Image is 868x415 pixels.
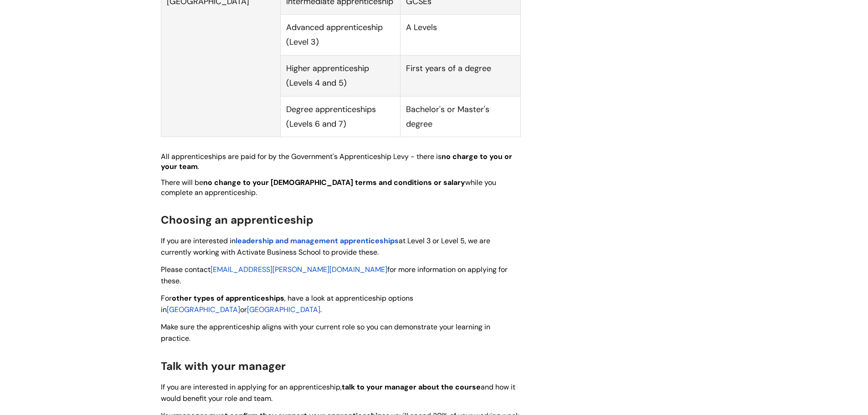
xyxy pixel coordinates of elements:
td: Advanced apprenticeship (Level 3) [281,15,401,56]
span: . [320,305,322,314]
td: A Levels [401,15,520,56]
span: for more information on applying for these. [161,265,508,286]
span: at Level 3 or Level 5, we are currently working with Activate Business School to provide these. [161,236,490,257]
a: leadership and management apprenticeships [236,236,399,246]
span: If you are interested in [161,236,236,246]
span: All apprenticeships are paid for by the Government's Apprenticeship Levy - there is . [161,152,512,171]
a: [GEOGRAPHIC_DATA] [247,305,320,314]
span: Make sure the apprenticeship aligns with your current role so you can demonstrate your learning i... [161,322,490,343]
span: Choosing an apprenticeship [161,213,313,227]
a: [GEOGRAPHIC_DATA] [167,305,240,314]
a: [EMAIL_ADDRESS][PERSON_NAME][DOMAIN_NAME] [211,265,387,274]
span: If you are interested in applying for an apprenticeship, [161,382,342,392]
span: Please contact [161,265,211,274]
span: or [240,305,247,314]
span: There will be while you complete an apprenticeship. [161,178,496,197]
span: Talk with your manager [161,359,286,373]
td: First years of a degree [401,55,520,96]
strong: no charge to you or your team [161,152,512,171]
span: other types of apprenticeships [172,293,284,303]
span: talk to your manager about the course [342,382,481,392]
strong: no change to your [DEMOGRAPHIC_DATA] terms and conditions or salary [203,178,465,187]
span: , have a look at apprenticeship options in [161,293,413,314]
td: Degree apprenticeships (Levels 6 and 7) [281,96,401,137]
span: For [161,293,172,303]
td: Higher apprenticeship (Levels 4 and 5) [281,55,401,96]
td: Bachelor's or Master's degree [401,96,520,137]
